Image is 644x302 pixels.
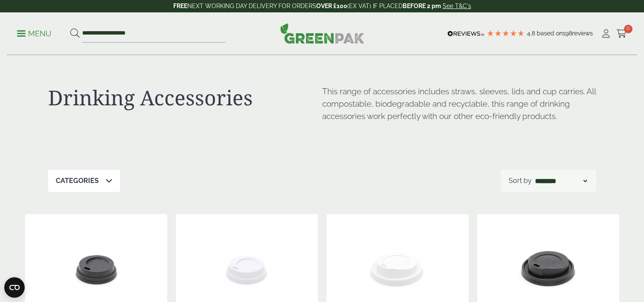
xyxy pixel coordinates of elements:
[616,29,627,38] i: Cart
[601,29,611,38] i: My Account
[527,30,537,37] span: 4.8
[173,3,187,9] strong: FREE
[572,30,593,37] span: reviews
[563,30,572,37] span: 198
[17,29,52,39] p: Menu
[509,176,532,186] p: Sort by
[537,30,563,37] span: Based on
[280,23,364,44] img: GreenPak Supplies
[48,85,322,110] h1: Drinking Accessories
[616,27,627,40] a: 0
[487,29,525,37] div: 4.79 Stars
[322,85,596,122] p: This range of accessories includes straws, sleeves, lids and cup carries. All compostable, biodeg...
[17,29,52,37] a: Menu
[624,25,633,33] span: 0
[4,277,25,298] button: Open CMP widget
[403,3,441,9] strong: BEFORE 2 pm
[533,176,589,186] select: Shop order
[316,3,347,9] strong: OVER £100
[56,176,99,186] p: Categories
[443,3,471,9] a: See T&C's
[447,31,484,37] img: REVIEWS.io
